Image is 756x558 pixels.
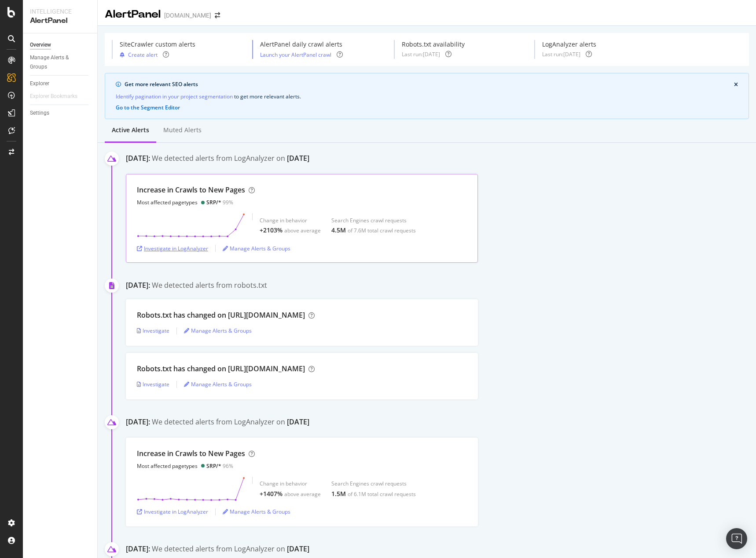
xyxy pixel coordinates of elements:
button: Manage Alerts & Groups [223,241,290,255]
button: Investigate [137,324,169,338]
a: Manage Alerts & Groups [223,508,290,515]
div: Increase in Crawls to New Pages [137,449,245,459]
div: Most affected pagetypes [137,199,198,206]
button: Launch your AlertPanel crawl [260,51,331,59]
div: We detected alerts from LogAnalyzer on [152,153,309,165]
a: Investigate in LogAnalyzer [137,508,208,515]
div: [DATE]: [126,280,150,290]
a: Manage Alerts & Groups [184,327,252,334]
div: Robots.txt has changed on [URL][DOMAIN_NAME] [137,364,305,374]
div: 1.5M [331,489,346,498]
div: [DATE]: [126,153,150,165]
button: Manage Alerts & Groups [184,324,252,338]
a: Manage Alerts & Groups [30,53,91,72]
div: Robots.txt has changed on [URL][DOMAIN_NAME] [137,310,305,320]
a: Explorer Bookmarks [30,92,86,101]
a: Launch your AlertPanel crawl [260,51,331,58]
div: Most affected pagetypes [137,462,198,470]
div: Overview [30,40,51,50]
a: Explorer [30,79,91,88]
div: AlertPanel [105,7,161,22]
div: Manage Alerts & Groups [30,53,83,72]
button: Manage Alerts & Groups [184,377,252,391]
button: close banner [732,80,740,90]
div: AlertPanel daily crawl alerts [260,40,343,49]
a: Identify pagination in your project segmentation [116,92,233,101]
a: Investigate [137,380,169,388]
a: Manage Alerts & Groups [184,380,252,388]
div: Last run: [DATE] [402,51,440,58]
div: above average [284,490,321,498]
div: Search Engines crawl requests [331,217,416,224]
div: We detected alerts from robots.txt [152,280,267,290]
div: Get more relevant SEO alerts [125,80,734,88]
div: SRP/* [206,199,221,206]
div: We detected alerts from LogAnalyzer on [152,544,309,556]
div: [DATE]: [126,544,150,556]
div: Open Intercom Messenger [726,528,747,549]
div: 99% [206,199,233,206]
div: above average [284,227,321,234]
div: Active alerts [112,126,149,134]
div: Explorer Bookmarks [30,92,77,101]
div: Create alert [128,51,158,58]
div: info banner [105,73,749,119]
a: Manage Alerts & Groups [223,245,290,252]
div: LogAnalyzer alerts [542,40,596,49]
div: 4.5M [331,226,346,235]
a: Settings [30,109,91,118]
div: Settings [30,109,49,118]
button: Investigate [137,377,169,391]
button: Investigate in LogAnalyzer [137,241,208,255]
div: 96% [206,462,233,470]
button: Create alert [120,51,158,59]
div: [DATE] [287,153,309,163]
div: SiteCrawler custom alerts [120,40,195,49]
div: [DATE] [287,544,309,554]
div: Change in behavior [260,217,321,224]
div: +1407% [260,489,283,498]
div: of 7.6M total crawl requests [348,227,416,234]
div: We detected alerts from LogAnalyzer on [152,417,309,429]
button: Manage Alerts & Groups [223,505,290,519]
a: Investigate [137,327,169,334]
div: [DOMAIN_NAME] [164,11,211,20]
div: Robots.txt availability [402,40,465,49]
a: Overview [30,40,91,50]
div: Search Engines crawl requests [331,480,416,487]
div: arrow-right-arrow-left [215,12,220,18]
div: AlertPanel [30,16,90,26]
div: [DATE] [287,417,309,427]
button: Investigate in LogAnalyzer [137,505,208,519]
div: [DATE]: [126,417,150,429]
div: Change in behavior [260,480,321,487]
button: Go to the Segment Editor [116,105,180,111]
div: +2103% [260,226,283,235]
div: to get more relevant alerts . [116,92,738,101]
div: Last run: [DATE] [542,51,580,58]
div: Increase in Crawls to New Pages [137,185,245,195]
a: Investigate in LogAnalyzer [137,245,208,252]
div: of 6.1M total crawl requests [348,490,416,498]
div: Explorer [30,79,49,88]
div: Muted alerts [163,126,202,134]
div: SRP/* [206,462,221,470]
div: Intelligence [30,7,90,16]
